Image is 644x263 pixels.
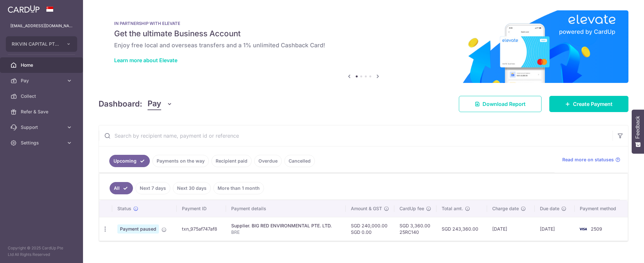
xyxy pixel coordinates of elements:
[6,36,77,52] button: RIKVIN CAPITAL PTE. LTD.
[562,156,620,163] a: Read more on statuses
[573,100,613,108] span: Create Payment
[148,98,173,110] button: Pay
[114,57,177,63] a: Learn more about Elevate
[226,200,346,217] th: Payment details
[591,226,602,232] span: 2509
[114,21,613,26] p: IN PARTNERSHIP WITH ELEVATE
[109,155,150,167] a: Upcoming
[21,62,64,68] span: Home
[148,98,161,110] span: Pay
[99,125,613,146] input: Search by recipient name, payment id or reference
[21,93,64,99] span: Collect
[492,205,519,212] span: Charge date
[562,156,614,163] span: Read more on statuses
[535,217,575,241] td: [DATE]
[99,10,628,83] img: Renovation banner
[231,229,340,235] p: BRE
[231,223,340,229] div: Supplier. BIG RED ENVIRONMENTAL PTE. LTD.
[346,217,394,241] td: SGD 240,000.00 SGD 0.00
[632,109,644,154] button: Feedback - Show survey
[12,41,60,47] span: RIKVIN CAPITAL PTE. LTD.
[114,29,613,39] h5: Get the ultimate Business Account
[21,140,64,146] span: Settings
[284,155,315,167] a: Cancelled
[136,182,170,194] a: Next 7 days
[99,98,142,110] h4: Dashboard:
[117,224,159,234] span: Payment paused
[177,200,226,217] th: Payment ID
[114,41,613,49] h6: Enjoy free local and overseas transfers and a 1% unlimited Cashback Card!
[351,205,382,212] span: Amount & GST
[540,205,559,212] span: Due date
[635,116,641,139] span: Feedback
[487,217,535,241] td: [DATE]
[21,124,64,131] span: Support
[21,109,64,115] span: Refer & Save
[575,200,628,217] th: Payment method
[110,182,133,194] a: All
[117,205,131,212] span: Status
[10,23,73,29] p: [EMAIL_ADDRESS][DOMAIN_NAME]
[394,217,436,241] td: SGD 3,360.00 25RC140
[152,155,209,167] a: Payments on the way
[459,96,542,112] a: Download Report
[173,182,211,194] a: Next 30 days
[400,205,424,212] span: CardUp fee
[442,205,463,212] span: Total amt.
[211,155,252,167] a: Recipient paid
[254,155,282,167] a: Overdue
[21,77,64,84] span: Pay
[577,225,590,233] img: Bank Card
[483,100,526,108] span: Download Report
[177,217,226,241] td: txn_975af747af8
[213,182,264,194] a: More than 1 month
[549,96,628,112] a: Create Payment
[436,217,487,241] td: SGD 243,360.00
[8,5,40,13] img: CardUp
